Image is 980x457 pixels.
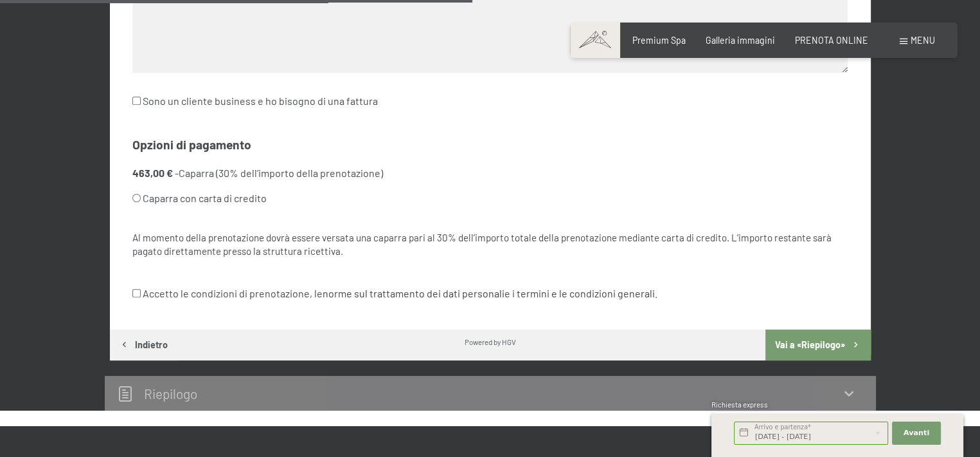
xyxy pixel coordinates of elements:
[132,97,141,105] input: Sono un cliente business e ho bisogno di una fattura
[132,289,141,297] input: Accetto le condizioni di prenotazione, lenorme sul trattamento dei dati personalie i termini e le...
[132,166,848,210] li: - Caparra (30% dell’importo della prenotazione)
[132,231,848,259] div: Al momento della prenotazione dovrà essere versata una caparra pari al 30% dell’importo totale de...
[132,194,141,202] input: Caparra con carta di credito
[144,386,197,402] h2: Riepilogo
[132,167,173,179] strong: 463,00 €
[323,287,504,299] a: norme sul trattamento dei dati personali
[765,330,870,360] button: Vai a «Riepilogo»
[132,136,251,154] legend: Opzioni di pagamento
[706,35,775,46] a: Galleria immagini
[711,400,768,409] span: Richiesta express
[904,428,929,438] span: Avanti
[132,281,657,306] label: Accetto le condizioni di prenotazione, le e i .
[110,330,177,360] button: Indietro
[795,35,868,46] a: PRENOTA ONLINE
[892,422,941,445] button: Avanti
[911,35,935,46] span: Menu
[465,337,516,347] div: Powered by HGV
[517,287,655,299] a: termini e le condizioni generali
[132,186,817,210] label: Caparra con carta di credito
[632,35,686,46] a: Premium Spa
[132,89,378,113] label: Sono un cliente business e ho bisogno di una fattura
